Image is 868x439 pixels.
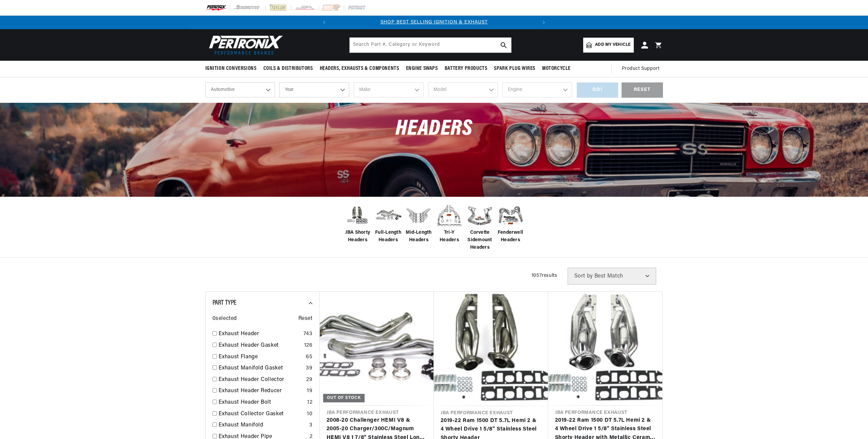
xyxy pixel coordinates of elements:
[309,421,313,430] div: 3
[303,330,313,339] div: 743
[350,38,511,53] input: Search Part #, Category or Keyword
[381,20,488,25] a: SHOP BEST SELLING IGNITION & EXHAUST
[441,61,491,77] summary: Battery Products
[622,82,663,98] div: RESET
[213,314,237,323] span: 0 selected
[395,118,472,140] span: Headers
[263,65,313,72] span: Coils & Distributors
[307,387,312,396] div: 19
[436,202,463,229] img: Tri-Y Headers
[317,16,331,29] button: Translation missing: en.sections.announcements.previous_announcement
[494,65,535,72] span: Spark Plug Wires
[307,410,312,419] div: 10
[375,205,402,226] img: Full-Length Headers
[219,410,304,419] a: Exhaust Collector Gasket
[445,65,487,72] span: Battery Products
[213,300,237,306] span: Part Type
[219,341,301,350] a: Exhaust Header Gasket
[344,202,371,244] a: JBA Shorty Headers JBA Shorty Headers
[219,387,304,396] a: Exhaust Header Reducer
[307,398,312,407] div: 12
[497,202,524,229] img: Fenderwell Headers
[568,268,656,285] select: Sort by
[205,61,260,77] summary: Ignition Conversions
[279,82,349,97] select: Year
[436,202,463,244] a: Tri-Y Headers Tri-Y Headers
[466,202,494,252] a: Corvette Sidemount Headers Corvette Sidemount Headers
[344,204,371,227] img: JBA Shorty Headers
[331,19,537,26] div: 1 of 2
[354,82,424,97] select: Make
[205,65,257,72] span: Ignition Conversions
[405,229,432,244] span: Mid-Length Headers
[219,330,301,339] a: Exhaust Header
[316,61,403,77] summary: Headers, Exhausts & Components
[260,61,316,77] summary: Coils & Distributors
[502,82,572,97] select: Engine
[466,229,494,252] span: Corvette Sidemount Headers
[306,364,312,373] div: 39
[298,314,313,323] span: Reset
[466,202,494,229] img: Corvette Sidemount Headers
[304,341,313,350] div: 126
[306,376,312,384] div: 29
[595,42,630,48] span: Add my vehicle
[205,82,275,97] select: Ride Type
[497,229,524,244] span: Fenderwell Headers
[622,65,660,73] span: Product Support
[497,202,524,244] a: Fenderwell Headers Fenderwell Headers
[405,202,432,244] a: Mid-Length Headers Mid-Length Headers
[539,61,574,77] summary: Motorcycle
[344,229,371,244] span: JBA Shorty Headers
[375,202,402,244] a: Full-Length Headers Full-Length Headers
[219,364,303,373] a: Exhaust Manifold Gasket
[205,33,283,57] img: Pertronix
[406,65,438,72] span: Engine Swaps
[306,353,312,362] div: 65
[331,19,537,26] div: Announcement
[622,61,663,77] summary: Product Support
[574,273,593,279] span: Sort by
[537,16,551,29] button: Translation missing: en.sections.announcements.next_announcement
[375,229,402,244] span: Full-Length Headers
[428,82,498,97] select: Model
[219,421,307,430] a: Exhaust Manifold
[496,38,511,53] button: search button
[583,38,633,53] a: Add my vehicle
[188,16,680,29] slideshow-component: Translation missing: en.sections.announcements.announcement_bar
[219,353,303,362] a: Exhaust Flange
[403,61,441,77] summary: Engine Swaps
[219,376,304,384] a: Exhaust Header Collector
[491,61,539,77] summary: Spark Plug Wires
[320,65,399,72] span: Headers, Exhausts & Components
[542,65,571,72] span: Motorcycle
[532,273,557,278] span: 1057 results
[405,202,432,229] img: Mid-Length Headers
[436,229,463,244] span: Tri-Y Headers
[219,398,305,407] a: Exhaust Header Bolt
